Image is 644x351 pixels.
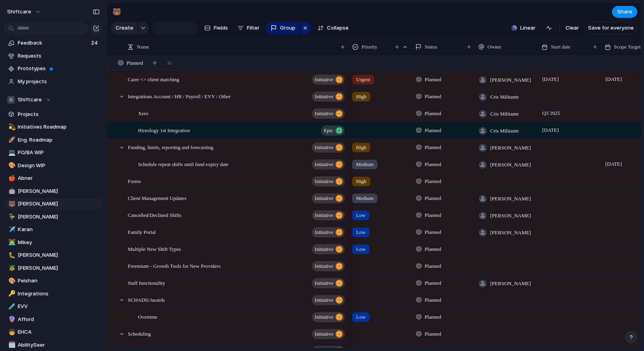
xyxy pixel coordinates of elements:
[18,65,100,73] span: Prototypes
[214,24,228,32] span: Fields
[4,6,45,18] button: shiftcare
[425,177,441,185] span: Planned
[7,187,15,195] button: 🤖
[128,142,213,151] span: Funding, limits, reporting and forecasting
[588,24,634,32] span: Save for everyone
[4,172,103,184] div: 🍎Abner
[490,144,531,152] span: [PERSON_NAME]
[4,237,103,248] div: 👨‍💻Mikey
[7,136,15,144] button: 🚀
[315,261,333,272] span: initiative
[7,8,31,16] span: shiftcare
[490,161,531,169] span: [PERSON_NAME]
[18,200,100,208] span: [PERSON_NAME]
[315,329,333,340] span: initiative
[8,212,14,221] div: 🦆
[137,43,149,51] span: Name
[356,93,366,101] span: High
[138,125,190,134] span: Hireology 1st Integration
[201,22,231,34] button: Fields
[4,94,103,106] button: Shiftcare
[8,328,14,337] div: 🧒
[4,211,103,223] a: 🦆[PERSON_NAME]
[4,301,103,312] div: 🧪EVV
[8,276,14,286] div: 🎨
[425,194,441,202] span: Planned
[266,22,299,34] button: Group
[562,22,582,34] button: Clear
[167,59,172,67] span: 36
[315,227,333,238] span: initiative
[128,261,220,270] span: Freemium - Growth Tools for New Providers
[327,24,349,32] span: Collapse
[490,110,519,118] span: Cris Militante
[425,313,441,321] span: Planned
[315,142,333,153] span: initiative
[425,262,441,270] span: Planned
[18,213,100,221] span: [PERSON_NAME]
[7,226,15,233] button: ✈️
[18,316,100,323] span: Afford
[425,76,441,84] span: Planned
[18,302,100,310] span: EVV
[128,244,181,253] span: Multiple New Shift Types
[312,244,345,254] button: initiative
[8,135,14,144] div: 🚀
[490,76,531,84] span: [PERSON_NAME]
[4,121,103,133] a: 💫Initiatives Roadmap
[4,185,103,197] div: 🤖[PERSON_NAME]
[7,290,15,298] button: 🔑
[7,174,15,182] button: 🍎
[8,123,14,132] div: 💫
[315,108,333,119] span: initiative
[324,125,333,136] span: Epic
[425,211,441,219] span: Planned
[312,261,345,271] button: initiative
[356,313,366,321] span: Low
[234,22,263,34] button: Filter
[91,39,99,47] span: 24
[508,22,539,34] button: Linear
[356,76,370,84] span: Urgent
[4,288,103,300] a: 🔑Integrations
[4,108,103,120] a: Projects
[362,43,377,51] span: Priority
[7,162,15,170] button: 🎨
[8,251,14,260] div: 🐛
[8,302,14,311] div: 🧪
[8,200,14,209] div: 🐻
[584,22,637,34] button: Save for everyone
[18,251,100,259] span: [PERSON_NAME]
[4,249,103,261] div: 🐛[PERSON_NAME]
[617,8,632,16] span: Share
[8,161,14,170] div: 🎨
[490,229,531,237] span: [PERSON_NAME]
[490,93,519,101] span: Cris Militante
[116,24,133,32] span: Create
[312,210,345,220] button: initiative
[551,43,570,51] span: Start date
[566,24,579,32] span: Clear
[315,210,333,221] span: initiative
[4,160,103,172] div: 🎨Design WIP
[315,295,333,306] span: initiative
[7,316,15,323] button: 🔮
[425,161,441,168] span: Planned
[7,200,15,208] button: 🐻
[4,275,103,287] a: 🎨Peishan
[138,312,157,321] span: Overtime
[315,159,333,170] span: initiative
[18,162,100,170] span: Design WIP
[8,238,14,247] div: 👨‍💻
[8,225,14,234] div: ✈️
[18,264,100,272] span: [PERSON_NAME]
[4,147,103,159] div: 💻PO/BA WIP
[4,63,103,75] a: Prototypes
[356,177,366,185] span: High
[4,326,103,338] a: 🧒EHCA
[312,91,345,102] button: initiative
[138,159,229,168] span: Schedule repeat shifts until fund expiry date
[18,290,100,298] span: Integrations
